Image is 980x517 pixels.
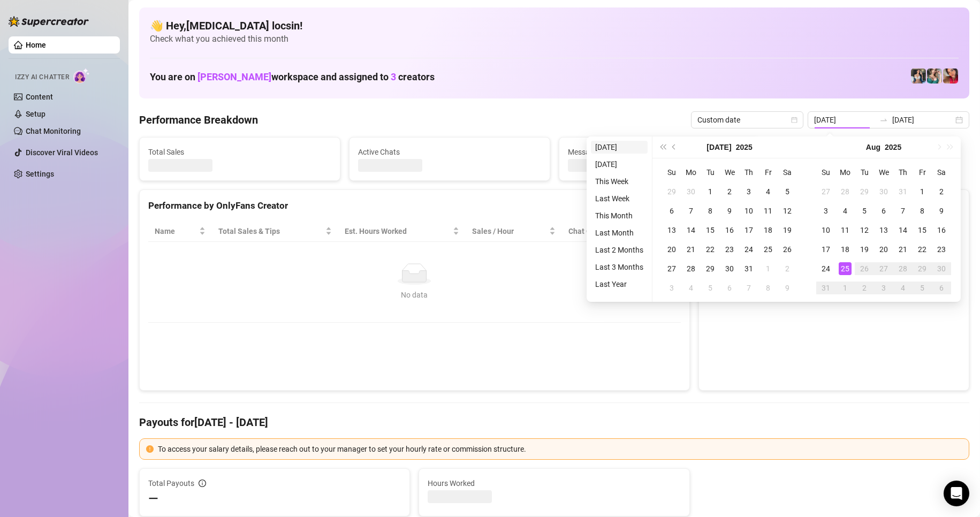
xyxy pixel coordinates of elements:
[15,72,69,82] span: Izzy AI Chatter
[9,16,89,27] img: logo-BBDzfeDw.svg
[26,110,45,118] a: Setup
[708,199,960,213] div: Sales by OnlyFans Creator
[155,225,197,237] span: Name
[943,69,958,83] img: Vanessa
[148,146,331,158] span: Total Sales
[697,112,797,128] span: Custom date
[150,71,435,83] h1: You are on workspace and assigned to creators
[345,225,451,237] div: Est. Hours Worked
[158,443,962,455] div: To access your salary details, please reach out to your manager to set your hourly rate or commis...
[139,415,969,430] h4: Payouts for [DATE] - [DATE]
[879,116,888,124] span: to
[568,225,665,237] span: Chat Conversion
[150,18,959,33] h4: 👋 Hey, [MEDICAL_DATA] locsin !
[148,221,212,242] th: Name
[139,112,258,127] h4: Performance Breakdown
[892,114,953,126] input: End date
[148,490,158,507] span: —
[148,199,681,213] div: Performance by OnlyFans Creator
[212,221,338,242] th: Total Sales & Tips
[197,71,271,82] span: [PERSON_NAME]
[814,114,875,126] input: Start date
[927,69,942,83] img: Zaddy
[150,33,959,45] span: Check what you achieved this month
[879,116,888,124] span: swap-right
[199,480,206,487] span: info-circle
[562,221,680,242] th: Chat Conversion
[472,225,547,237] span: Sales / Hour
[26,148,98,157] a: Discover Viral Videos
[791,117,797,123] span: calendar
[568,146,751,158] span: Messages Sent
[428,477,680,489] span: Hours Worked
[159,289,670,301] div: No data
[391,71,396,82] span: 3
[26,127,81,135] a: Chat Monitoring
[911,69,926,83] img: Katy
[466,221,562,242] th: Sales / Hour
[146,445,154,453] span: exclamation-circle
[944,481,969,506] div: Open Intercom Messenger
[358,146,541,158] span: Active Chats
[148,477,194,489] span: Total Payouts
[218,225,323,237] span: Total Sales & Tips
[26,41,46,49] a: Home
[26,93,53,101] a: Content
[73,68,90,83] img: AI Chatter
[26,170,54,178] a: Settings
